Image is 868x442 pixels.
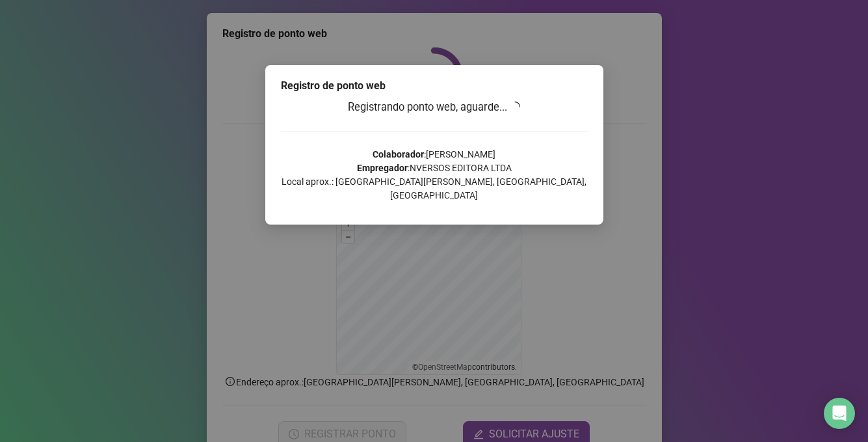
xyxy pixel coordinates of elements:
[357,163,408,173] strong: Empregador
[281,99,588,116] h3: Registrando ponto web, aguarde...
[281,78,588,94] div: Registro de ponto web
[508,100,522,114] span: loading
[373,149,424,159] strong: Colaborador
[281,148,588,202] p: : [PERSON_NAME] : NVERSOS EDITORA LTDA Local aprox.: [GEOGRAPHIC_DATA][PERSON_NAME], [GEOGRAPHIC_...
[824,398,855,429] div: Open Intercom Messenger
